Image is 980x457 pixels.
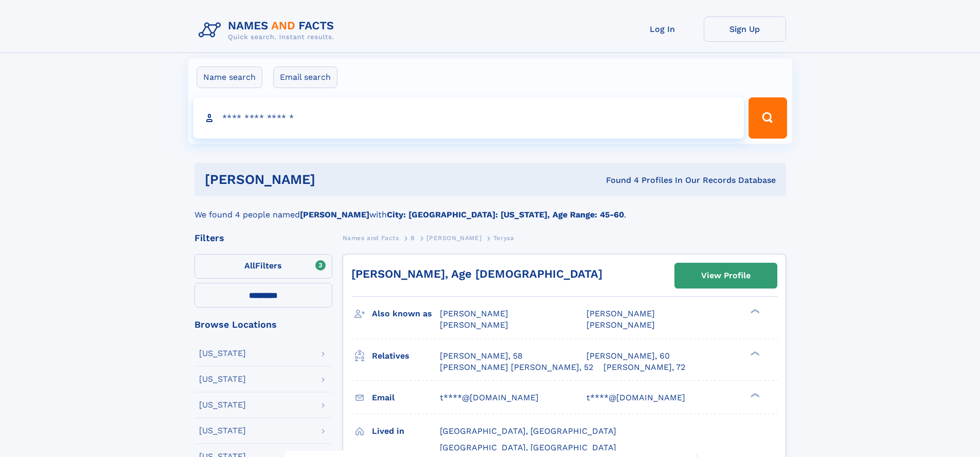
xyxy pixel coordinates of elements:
[372,347,440,365] h3: Relatives
[701,264,751,287] div: View Profile
[199,427,246,435] div: [US_STATE]
[675,263,777,288] a: View Profile
[586,350,670,362] a: [PERSON_NAME], 60
[440,320,508,330] span: [PERSON_NAME]
[205,173,461,186] h1: [PERSON_NAME]
[460,175,776,186] div: Found 4 Profiles In Our Records Database
[440,426,616,436] span: [GEOGRAPHIC_DATA], [GEOGRAPHIC_DATA]
[197,66,262,88] label: Name search
[300,210,369,219] b: [PERSON_NAME]
[372,305,440,323] h3: Also known as
[621,16,704,42] a: Log In
[411,234,415,242] span: B
[426,231,482,244] a: [PERSON_NAME]
[372,389,440,407] h3: Email
[440,362,593,373] a: [PERSON_NAME] [PERSON_NAME], 52
[273,66,337,88] label: Email search
[748,308,760,315] div: ❯
[193,97,744,139] input: search input
[387,210,624,219] b: City: [GEOGRAPHIC_DATA]: [US_STATE], Age Range: 45-60
[411,231,415,244] a: B
[749,97,787,139] button: Search Button
[603,362,685,373] a: [PERSON_NAME], 72
[194,320,332,329] div: Browse Locations
[372,422,440,440] h3: Lived in
[199,401,246,409] div: [US_STATE]
[493,234,514,242] span: Terysa
[748,350,760,357] div: ❯
[440,309,508,318] span: [PERSON_NAME]
[194,233,332,243] div: Filters
[748,392,760,398] div: ❯
[194,16,343,44] img: Logo Names and Facts
[194,196,786,221] div: We found 4 people named with .
[194,254,332,279] label: Filters
[351,267,602,280] a: [PERSON_NAME], Age [DEMOGRAPHIC_DATA]
[426,234,482,242] span: [PERSON_NAME]
[199,375,246,383] div: [US_STATE]
[244,261,255,270] span: All
[440,443,616,452] span: [GEOGRAPHIC_DATA], [GEOGRAPHIC_DATA]
[586,320,655,330] span: [PERSON_NAME]
[704,16,786,42] a: Sign Up
[199,349,246,358] div: [US_STATE]
[440,350,523,362] a: [PERSON_NAME], 58
[343,231,399,244] a: Names and Facts
[586,309,655,318] span: [PERSON_NAME]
